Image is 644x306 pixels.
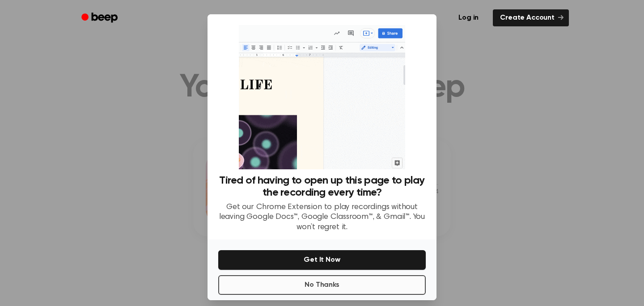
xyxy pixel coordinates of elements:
[493,9,569,26] a: Create Account
[218,202,426,233] p: Get our Chrome Extension to play recordings without leaving Google Docs™, Google Classroom™, & Gm...
[218,175,426,199] h3: Tired of having to open up this page to play the recording every time?
[218,250,426,270] button: Get It Now
[449,8,487,28] a: Log in
[218,275,426,295] button: No Thanks
[239,25,405,169] img: Beep extension in action
[75,9,126,27] a: Beep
